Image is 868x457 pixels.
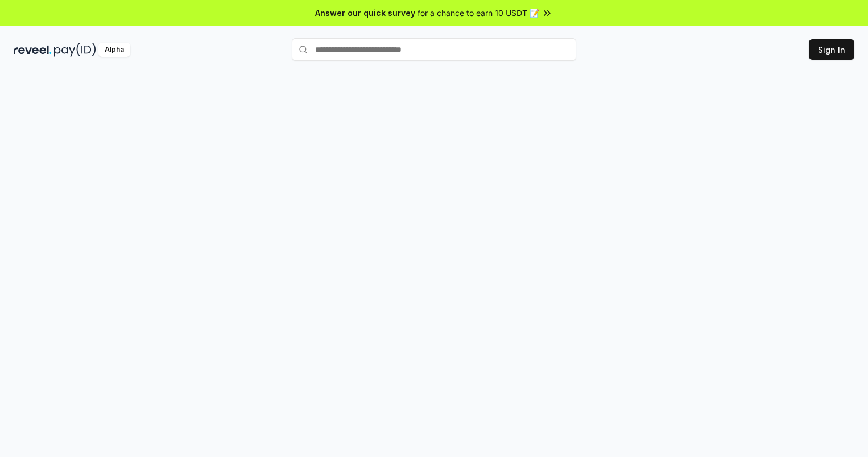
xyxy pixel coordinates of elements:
div: Alpha [98,43,130,57]
img: reveel_dark [14,43,52,57]
span: Answer our quick survey [315,7,415,19]
img: pay_id [54,43,96,57]
span: for a chance to earn 10 USDT 📝 [418,7,539,19]
button: Sign In [809,39,854,60]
